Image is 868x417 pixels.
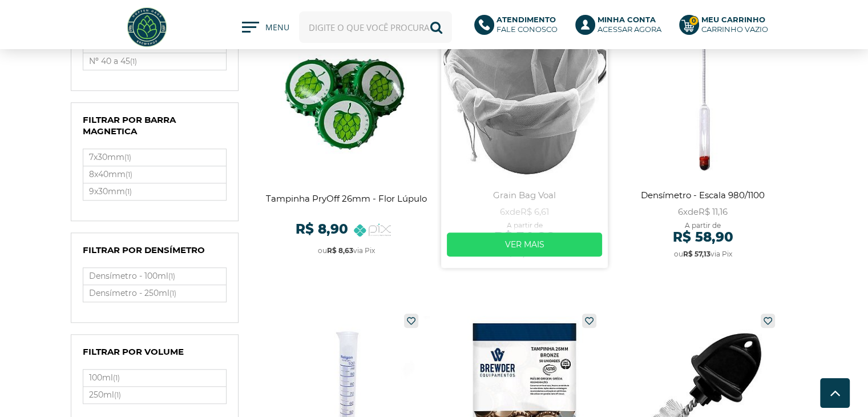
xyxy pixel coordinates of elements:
small: (1) [124,153,131,162]
b: Atendimento [496,15,556,24]
strong: 0 [689,16,699,26]
a: 8x40mm(1) [83,166,226,183]
img: Hopfen Haus BrewShop [126,6,168,49]
label: 8x40mm [83,166,226,183]
a: Densímetro - Escala 980/1100 [619,2,786,268]
a: 250ml(1) [83,387,226,403]
small: (1) [113,374,120,382]
b: Minha Conta [597,15,656,24]
small: (1) [114,391,121,399]
label: Densímetro - 250ml [83,285,226,302]
a: Tampinha PryOff 26mm - Flor Lúpulo [263,2,430,268]
a: Densímetro - 250ml(1) [83,285,226,302]
a: Nº 40 a 45(1) [83,53,226,70]
a: Ver mais [447,232,603,256]
h4: Filtrar por Volume [83,346,227,363]
small: (1) [126,170,132,179]
a: Grain Bag Voal [441,2,608,268]
button: MENU [242,22,288,33]
input: Digite o que você procura [299,11,452,43]
p: Acessar agora [597,15,661,34]
button: Buscar [421,11,452,43]
label: Densímetro - 100ml [83,268,226,284]
small: (1) [130,57,137,66]
small: (1) [168,272,175,280]
a: 7x30mm(1) [83,149,226,166]
p: Fale conosco [496,15,558,34]
span: MENU [265,22,288,39]
b: Meu Carrinho [701,15,765,24]
label: 9x30mm [83,183,226,200]
label: 100ml [83,370,226,386]
div: Carrinho Vazio [701,25,768,34]
label: 7x30mm [83,149,226,166]
a: Densímetro - 100ml(1) [83,268,226,284]
a: 100ml(1) [83,370,226,386]
a: AtendimentoFale conosco [474,15,564,40]
label: 250ml [83,387,226,403]
h4: Filtrar por Barra Magnetica [83,114,227,143]
h4: Filtrar por Densímetro [83,244,227,262]
a: Minha ContaAcessar agora [575,15,668,40]
a: 9x30mm(1) [83,183,226,200]
small: (1) [169,289,176,298]
label: Nº 40 a 45 [83,53,226,70]
small: (1) [125,187,132,196]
